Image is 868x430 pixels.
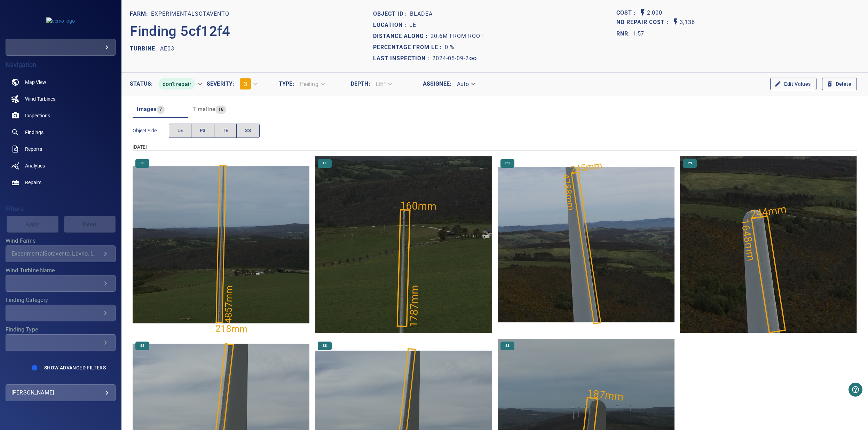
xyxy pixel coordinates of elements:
[680,156,857,333] img: ExperimentalSotavento/AE03/2024-05-09-2/2024-05-09-1/image8wp10.jpg
[158,81,196,87] span: don't repair
[6,268,116,273] label: Wind Turbine Name
[294,78,330,90] div: Peeling
[25,79,46,86] span: Map View
[671,18,680,26] svg: Auto No Repair Cost
[192,106,215,112] span: Timeline
[616,18,671,27] span: Projected additional costs incurred by waiting 1 year to repair. This is a function of possible i...
[157,105,165,114] span: 7
[6,334,116,351] div: Finding Type
[25,112,50,119] span: Inspections
[318,343,331,348] span: SS
[130,10,151,18] p: FARM:
[6,327,116,333] label: Finding Type
[373,21,409,29] p: Location :
[6,91,116,107] a: windturbines noActive
[647,8,662,18] p: 2,000
[236,124,260,138] button: SS
[616,19,671,26] h1: No Repair Cost :
[137,106,156,112] span: Images
[136,343,149,348] span: SS
[616,30,633,38] h1: RNR:
[6,238,116,244] label: Wind Farms
[244,81,247,87] span: 3
[373,54,432,63] p: Last Inspection :
[25,179,41,186] span: Repairs
[6,61,116,68] h4: Navigation
[370,78,397,90] div: LEP
[6,157,116,174] a: analytics noActive
[234,76,262,92] div: 3
[373,43,445,52] p: Percentage from LE :
[11,250,101,257] div: ExperimentalSotavento, Lavrio, [GEOGRAPHIC_DATA]
[40,362,110,373] button: Show Advanced Filters
[6,205,116,212] h4: Filters
[822,78,857,91] button: Delete
[133,156,309,333] img: ExperimentalSotavento/AE03/2024-05-09-2/2024-05-09-1/image6wp8.jpg
[46,17,75,24] img: demo-logo
[501,343,514,348] span: SS
[191,124,214,138] button: PS
[639,8,647,17] svg: Auto Cost
[373,32,431,40] p: Distance along :
[160,45,174,53] p: AE03
[6,141,116,157] a: reports noActive
[133,127,169,134] span: Object Side
[770,78,816,91] button: Edit Values
[6,39,116,56] div: demo
[169,124,260,138] div: objectSide
[44,365,106,370] span: Show Advanced Filters
[279,81,294,87] label: Type :
[633,30,644,38] p: 1.57
[130,81,153,87] label: Status :
[133,143,857,150] div: [DATE]
[498,156,674,333] img: ExperimentalSotavento/AE03/2024-05-09-2/2024-05-09-1/image9wp11.jpg
[432,54,469,63] p: 2024-05-09-2
[6,245,116,262] div: Wind Farms
[351,81,370,87] label: Depth :
[373,10,410,18] p: Object ID :
[136,161,149,166] span: LE
[151,10,229,18] p: ExperimentalSotavento
[315,156,492,333] img: ExperimentalSotavento/AE03/2024-05-09-2/2024-05-09-1/image7wp9.jpg
[207,81,234,87] label: Severity :
[423,81,451,87] label: Assignee :
[130,45,160,53] p: TURBINE:
[6,275,116,292] div: Wind Turbine Name
[25,146,42,153] span: Reports
[616,8,639,18] span: The base labour and equipment costs to repair the finding. Does not include the loss of productio...
[6,124,116,141] a: findings noActive
[680,18,695,27] p: 3,136
[501,161,514,166] span: PS
[215,105,226,114] span: 18
[431,32,484,40] p: 20.6m from root
[616,10,639,16] h1: Cost :
[169,124,191,138] button: LE
[319,161,331,166] span: LE
[153,76,207,92] div: don't repair
[200,127,206,135] span: PS
[410,10,433,18] p: bladeA
[25,95,55,102] span: Wind Turbines
[6,107,116,124] a: inspections noActive
[11,387,110,398] div: [PERSON_NAME]
[130,21,230,42] p: Finding 5cf12f4
[245,127,251,135] span: SS
[616,28,644,39] span: The ratio of the additional incurred cost of repair in 1 year and the cost of repairing today. Fi...
[432,54,477,63] a: 2024-05-09-2
[223,127,228,135] span: TE
[409,21,416,29] p: LE
[177,127,183,135] span: LE
[684,161,696,166] span: PS
[6,74,116,91] a: map noActive
[25,129,44,136] span: Findings
[451,78,480,90] div: Auto
[6,174,116,191] a: repairs noActive
[6,305,116,321] div: Finding Category
[214,124,237,138] button: TE
[25,162,45,169] span: Analytics
[445,43,455,52] p: 0 %
[6,297,116,303] label: Finding Category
